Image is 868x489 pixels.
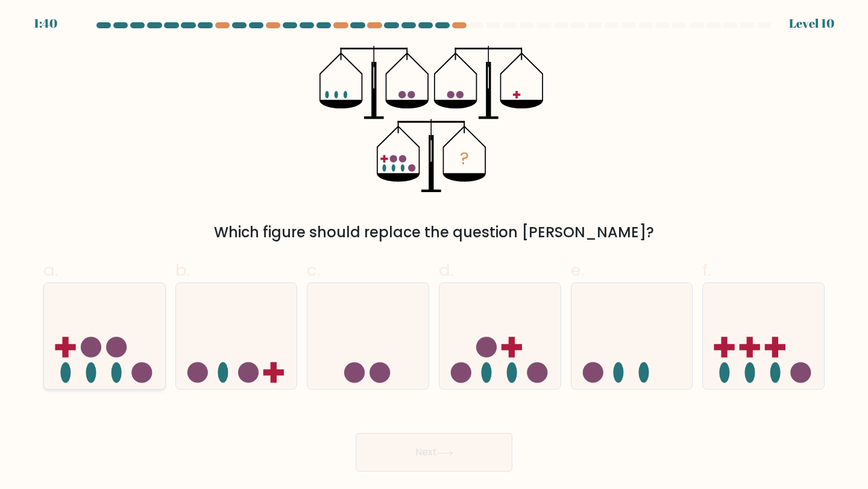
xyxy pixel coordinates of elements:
div: Which figure should replace the question [PERSON_NAME]? [51,222,817,243]
span: b. [175,258,190,282]
span: a. [43,258,58,282]
span: d. [439,258,453,282]
button: Next [356,433,512,472]
div: Level 10 [789,14,834,33]
tspan: ? [460,146,469,170]
div: 1:40 [34,14,57,33]
span: f. [702,258,711,282]
span: c. [307,258,320,282]
span: e. [571,258,584,282]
